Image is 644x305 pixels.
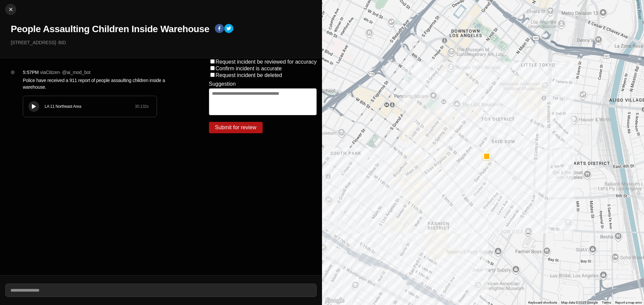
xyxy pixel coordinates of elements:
p: Police have received a 911 report of people assaulting children inside a warehouse. [23,77,182,90]
span: Map data ©2025 Google [561,301,598,304]
p: via Citizen · @ ai_mod_bot [40,69,91,76]
a: Open this area in Google Maps (opens a new window) [324,296,346,305]
button: Keyboard shortcuts [528,300,557,305]
p: 5:57PM [23,69,39,76]
button: facebook [215,24,224,34]
button: cancel [5,4,16,15]
p: [STREET_ADDRESS] · BID [11,39,317,46]
img: cancel [7,6,14,13]
div: 30.132 s [135,104,149,109]
div: LA 11 Northeast Area [45,104,135,109]
a: Terms [602,301,611,304]
img: Google [324,296,346,305]
h1: People Assaulting Children Inside Warehouse [11,23,209,35]
label: Confirm incident is accurate [216,66,282,71]
label: Suggestion [209,81,236,87]
label: Request incident be deleted [216,72,282,78]
label: Request incident be reviewed for accuracy [216,59,317,65]
button: twitter [224,24,233,34]
button: Submit for review [209,122,263,133]
a: Report a map error [615,301,642,304]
